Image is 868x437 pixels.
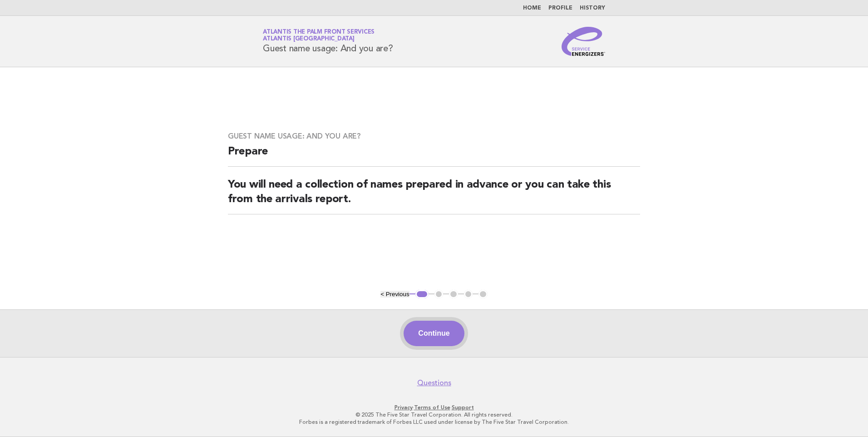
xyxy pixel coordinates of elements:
[404,321,464,346] button: Continue
[580,5,605,11] a: History
[228,178,640,214] h2: You will need a collection of names prepared in advance or you can take this from the arrivals re...
[523,5,541,11] a: Home
[380,291,409,298] button: < Previous
[156,411,712,418] p: © 2025 The Five Star Travel Corporation. All rights reserved.
[452,404,474,411] a: Support
[263,30,393,53] h1: Guest name usage: And you are?
[228,144,640,167] h2: Prepare
[548,5,572,11] a: Profile
[228,132,640,141] h3: Guest name usage: And you are?
[156,418,712,426] p: Forbes is a registered trademark of Forbes LLC used under license by The Five Star Travel Corpora...
[156,404,712,411] p: · ·
[263,29,375,42] a: Atlantis The Palm Front ServicesAtlantis [GEOGRAPHIC_DATA]
[414,404,450,411] a: Terms of Use
[417,378,451,387] a: Questions
[395,404,413,411] a: Privacy
[263,36,355,42] span: Atlantis [GEOGRAPHIC_DATA]
[562,27,605,56] img: Service Energizers
[415,290,429,299] button: 1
